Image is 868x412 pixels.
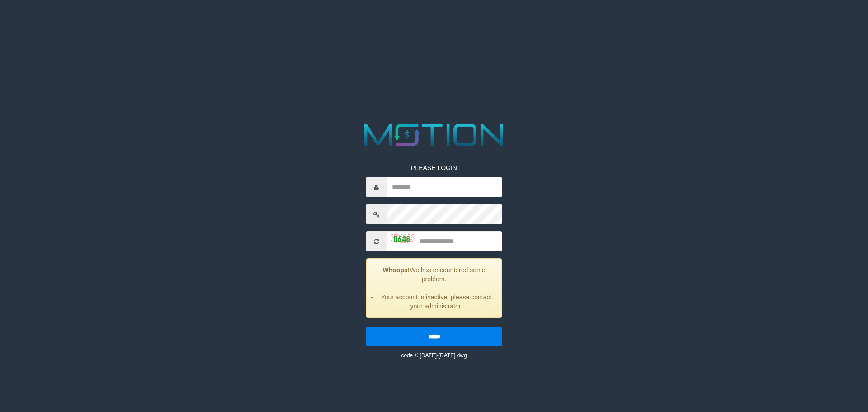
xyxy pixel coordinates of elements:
[391,234,414,243] img: captcha
[401,352,467,359] small: code © [DATE]-[DATE] dwg
[366,163,502,172] p: PLEASE LOGIN
[383,266,410,274] strong: Whoops!
[366,258,502,318] div: We has encountered some problem.
[358,120,510,150] img: MOTION_logo.png
[378,293,495,311] li: Your account is inactive, please contact your administrator.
